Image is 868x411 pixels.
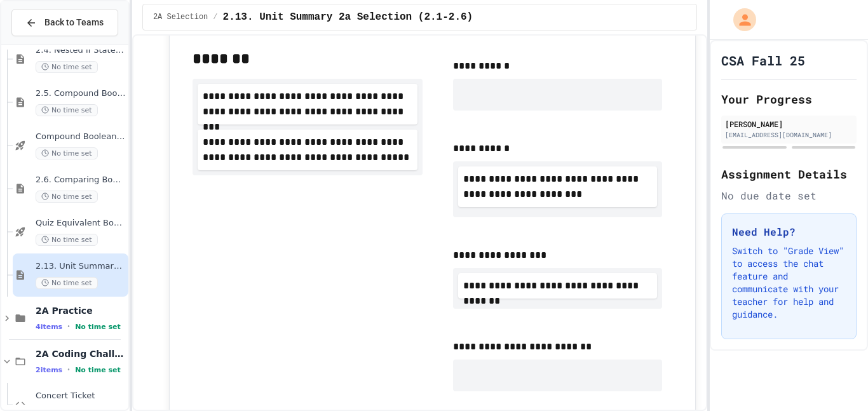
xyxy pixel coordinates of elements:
[36,61,98,73] span: No time set
[213,12,217,22] span: /
[223,10,473,25] span: 2.13. Unit Summary 2a Selection (2.1-2.6)
[75,323,121,331] span: No time set
[44,16,104,29] span: Back to Teams
[721,51,805,69] h1: CSA Fall 25
[36,391,126,401] span: Concert Ticket
[153,12,208,22] span: 2A Selection
[36,277,98,289] span: No time set
[67,365,70,375] span: •
[36,348,126,360] span: 2A Coding Challenges
[36,261,126,272] span: 2.13. Unit Summary 2a Selection (2.1-2.6)
[721,90,857,108] h2: Your Progress
[36,234,98,246] span: No time set
[36,45,126,56] span: 2.4. Nested if Statements
[36,147,98,159] span: No time set
[36,305,126,316] span: 2A Practice
[725,130,853,140] div: [EMAIL_ADDRESS][DOMAIN_NAME]
[720,5,759,34] div: My Account
[36,104,98,116] span: No time set
[36,218,126,229] span: Quiz Equivalent Booleans Expressions
[36,88,126,99] span: 2.5. Compound Boolean Expressions
[36,366,62,374] span: 2 items
[36,175,126,185] span: 2.6. Comparing Boolean Expressions ([PERSON_NAME] Laws)
[721,188,857,203] div: No due date set
[11,9,118,36] button: Back to Teams
[75,366,121,374] span: No time set
[732,245,846,321] p: Switch to "Grade View" to access the chat feature and communicate with your teacher for help and ...
[732,224,846,239] h3: Need Help?
[721,165,857,183] h2: Assignment Details
[725,118,853,130] div: [PERSON_NAME]
[67,321,70,332] span: •
[36,191,98,203] span: No time set
[36,131,126,142] span: Compound Boolean Quiz
[36,323,62,331] span: 4 items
